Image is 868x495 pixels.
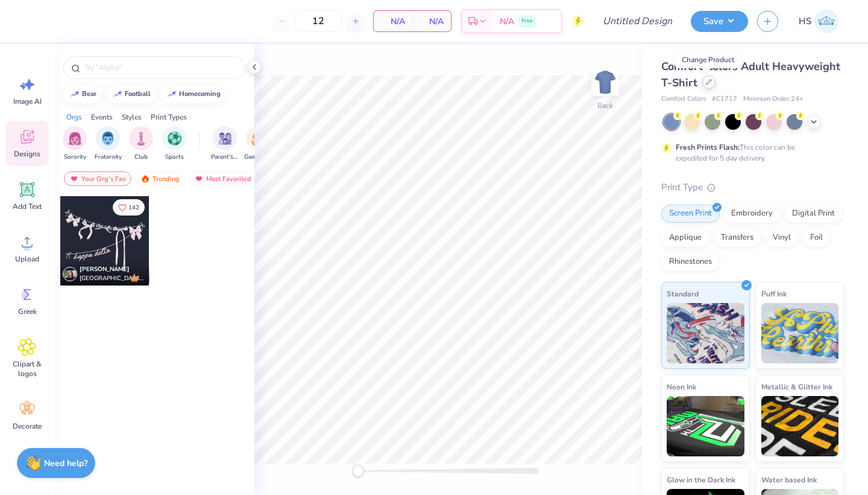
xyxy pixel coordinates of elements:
button: filter button [162,126,186,162]
div: Trending [135,171,185,186]
span: Add Text [13,202,42,211]
div: Events [91,112,113,123]
div: Styles [122,112,142,123]
img: Club Image [134,132,148,145]
img: Standard [667,303,744,363]
span: # C1717 [712,94,737,104]
span: Game Day [244,153,272,162]
div: filter for Club [129,126,153,162]
span: Decorate [13,421,42,431]
span: [GEOGRAPHIC_DATA], [GEOGRAPHIC_DATA][US_STATE] [80,274,145,283]
span: [PERSON_NAME] [80,265,130,273]
img: Puff Ink [761,303,839,363]
div: Foil [802,229,831,247]
button: filter button [129,126,153,162]
span: Glow in the Dark Ink [667,473,735,486]
span: Standard [667,287,699,300]
div: filter for Sorority [63,126,87,162]
img: Fraternity Image [101,132,115,145]
strong: Need help? [44,458,87,469]
button: bear [63,85,102,103]
div: Digital Print [784,205,843,223]
div: bear [82,91,96,97]
button: filter button [244,126,272,162]
div: filter for Parent's Weekend [211,126,239,162]
img: Sorority Image [68,132,82,145]
span: Comfort Colors Adult Heavyweight T-Shirt [661,59,840,90]
span: Upload [15,254,39,264]
div: filter for Sports [162,126,186,162]
img: Neon Ink [667,396,744,456]
button: homecoming [160,85,226,103]
strong: Fresh Prints Flash: [676,142,740,152]
img: most_fav.gif [69,174,79,183]
img: Back [593,70,617,94]
img: Helen Slacik [814,9,838,33]
span: Sports [165,153,184,162]
img: trending.gif [140,174,150,183]
span: Water based Ink [761,473,817,486]
span: Parent's Weekend [211,153,239,162]
span: N/A [420,15,444,28]
img: Parent's Weekend Image [218,132,232,145]
button: filter button [95,126,122,162]
img: Sports Image [168,132,181,145]
button: Save [691,11,748,32]
div: Most Favorited [189,171,257,186]
div: filter for Fraternity [95,126,122,162]
div: Print Types [151,112,187,123]
input: Untitled Design [593,9,682,33]
div: Vinyl [765,229,799,247]
span: Free [521,17,533,25]
div: Embroidery [723,205,781,223]
div: Your Org's Fav [64,171,131,186]
div: Rhinestones [661,253,720,271]
div: Applique [661,229,709,247]
button: filter button [63,126,87,162]
img: trend_line.gif [113,91,122,98]
span: Clipart & logos [7,359,47,378]
span: HS [799,14,811,28]
span: 142 [128,205,139,211]
div: football [125,91,151,97]
img: Game Day Image [251,132,265,145]
span: Minimum Order: 24 + [743,94,804,104]
span: Sorority [64,153,86,162]
div: Transfers [713,229,761,247]
img: trend_line.gif [167,91,177,98]
img: most_fav.gif [194,174,204,183]
div: Accessibility label [352,465,364,477]
span: Image AI [13,97,42,106]
button: Like [113,199,145,216]
span: Neon Ink [667,380,696,393]
span: Club [134,153,148,162]
input: – – [295,10,342,32]
img: Metallic & Glitter Ink [761,396,839,456]
span: Puff Ink [761,287,787,300]
div: filter for Game Day [244,126,272,162]
span: N/A [381,15,405,28]
span: Metallic & Glitter Ink [761,380,832,393]
button: football [106,85,156,103]
span: Fraternity [95,153,122,162]
div: homecoming [179,91,221,97]
div: Back [597,100,613,111]
a: HS [793,9,844,33]
span: N/A [500,15,514,28]
div: This color can be expedited for 5 day delivery. [676,142,824,164]
span: Designs [14,149,40,159]
div: Orgs [66,112,82,123]
img: trend_line.gif [70,91,80,98]
input: Try "Alpha" [83,62,237,74]
div: Print Type [661,180,844,194]
div: Screen Print [661,205,720,223]
span: Comfort Colors [661,94,706,104]
span: Greek [18,307,37,316]
div: Change Product [675,51,741,68]
button: filter button [211,126,239,162]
